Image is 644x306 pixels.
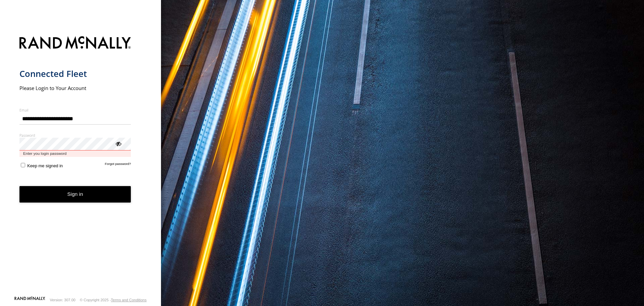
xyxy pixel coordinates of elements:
h1: Connected Fleet [19,68,131,79]
a: Terms and Conditions [111,298,147,302]
div: © Copyright 2025 - [80,298,147,302]
span: Keep me signed in [27,163,63,168]
input: Keep me signed in [21,163,25,167]
button: Sign in [19,186,131,203]
a: Visit our Website [14,297,45,303]
div: ViewPassword [115,140,121,147]
a: Forgot password? [105,162,131,168]
img: Rand McNally [19,35,131,52]
span: Enter you login password [19,150,131,157]
label: Email [19,107,131,113]
form: main [19,32,142,296]
label: Password [19,133,131,138]
h2: Please Login to Your Account [19,85,131,91]
div: Version: 307.00 [50,298,75,302]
